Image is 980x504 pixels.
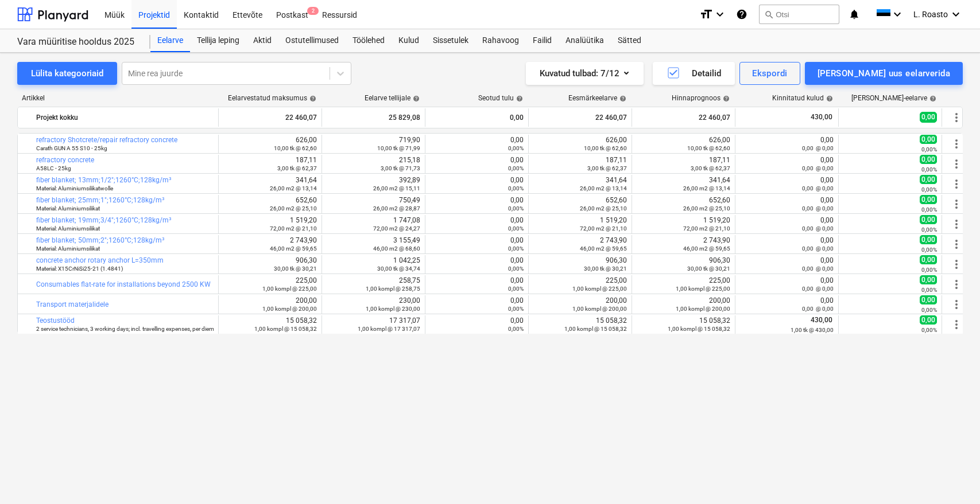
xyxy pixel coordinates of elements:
[327,176,420,192] div: 392,89
[920,235,937,244] span: 0,00
[358,326,420,332] small: 1,00 kompl @ 17 317,07
[949,7,963,21] i: keyboard_arrow_down
[921,166,937,173] small: 0,00%
[307,95,316,102] span: help
[950,278,963,291] span: Rohkem tegevusi
[365,94,420,102] div: Eelarve tellijale
[270,225,317,232] small: 72,00 m2 @ 21,10
[223,276,317,292] div: 225,00
[36,265,123,272] small: Material: X15CrNiSi25-21 (1.4841)
[584,265,627,272] small: 30,00 tk @ 30,21
[508,165,524,171] small: 0,00%
[637,108,730,127] div: 22 460,07
[921,287,937,293] small: 0,00%
[533,156,627,172] div: 187,11
[950,157,963,171] span: Rohkem tegevusi
[920,315,937,325] span: 0,00
[920,295,937,304] span: 0,00
[921,327,937,333] small: 0,00%
[36,317,75,325] a: Teostustööd
[327,136,420,152] div: 719,90
[508,145,524,151] small: 0,00%
[950,318,963,331] span: Rohkem tegevusi
[430,236,524,252] div: 0,00
[346,29,392,52] a: Töölehed
[759,5,839,24] button: Otsi
[920,275,937,284] span: 0,00
[373,225,420,232] small: 72,00 m2 @ 24,27
[327,296,420,312] div: 230,00
[802,286,834,292] small: 0,00 @ 0,00
[921,307,937,313] small: 0,00%
[667,66,721,81] div: Detailid
[637,236,730,252] div: 2 743,90
[533,196,627,212] div: 652,60
[36,205,100,212] small: Material: Aluminiumsilikat
[824,95,833,102] span: help
[270,185,317,192] small: 26,00 m2 @ 13,14
[327,196,420,212] div: 750,49
[377,265,420,272] small: 30,00 tk @ 34,74
[921,226,937,233] small: 0,00%
[740,156,834,172] div: 0,00
[223,196,317,212] div: 652,60
[533,276,627,292] div: 225,00
[637,136,730,152] div: 626,00
[950,298,963,311] span: Rohkem tegevusi
[533,256,627,272] div: 906,30
[150,29,190,52] a: Eelarve
[508,326,524,332] small: 0,00%
[508,306,524,312] small: 0,00%
[307,7,319,15] span: 2
[920,112,937,123] span: 0,00
[580,185,627,192] small: 26,00 m2 @ 13,14
[36,326,723,332] small: 2 service technicians, 3 working days; incl. travelling expenses, per diems and dirt allowance. T...
[526,29,559,52] a: Failid
[691,165,730,171] small: 3,00 tk @ 62,37
[653,62,735,85] button: Detailid
[508,205,524,212] small: 0,00%
[270,245,317,252] small: 46,00 m2 @ 59,65
[851,94,936,102] div: [PERSON_NAME]-eelarve
[17,94,218,102] div: Artikkel
[508,286,524,292] small: 0,00%
[277,165,317,171] small: 3,00 tk @ 62,37
[430,136,524,152] div: 0,00
[533,317,627,333] div: 15 058,32
[920,215,937,224] span: 0,00
[223,156,317,172] div: 187,11
[927,95,936,102] span: help
[508,265,524,272] small: 0,00%
[805,62,963,85] button: [PERSON_NAME] uus eelarverida
[950,217,963,231] span: Rohkem tegevusi
[366,306,420,312] small: 1,00 kompl @ 230,00
[223,296,317,312] div: 200,00
[637,176,730,192] div: 341,64
[426,29,475,52] a: Sissetulek
[849,7,860,21] i: notifications
[223,256,317,272] div: 906,30
[36,165,71,171] small: A58LC - 25kg
[637,156,730,172] div: 187,11
[740,176,834,192] div: 0,00
[381,165,420,171] small: 3,00 tk @ 71,73
[190,29,246,52] div: Tellija leping
[223,236,317,252] div: 2 743,90
[327,216,420,232] div: 1 747,08
[617,95,626,102] span: help
[508,185,524,192] small: 0,00%
[223,317,317,333] div: 15 058,32
[430,108,524,127] div: 0,00
[802,265,834,272] small: 0,00 @ 0,00
[740,256,834,272] div: 0,00
[533,136,627,152] div: 626,00
[713,7,727,21] i: keyboard_arrow_down
[31,66,103,81] div: Lülita kategooriaid
[36,156,94,164] a: refractory concrete
[740,296,834,312] div: 0,00
[611,29,648,52] a: Sätted
[572,286,627,292] small: 1,00 kompl @ 225,00
[430,317,524,333] div: 0,00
